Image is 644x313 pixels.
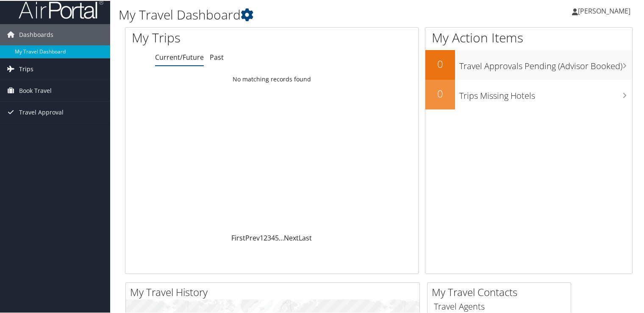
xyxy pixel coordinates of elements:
[245,232,260,242] a: Prev
[19,58,33,79] span: Trips
[260,232,264,242] a: 1
[267,232,271,242] a: 3
[130,284,419,299] h2: My Travel History
[425,79,632,109] a: 0Trips Missing Hotels
[231,232,245,242] a: First
[299,232,312,242] a: Last
[125,71,418,86] td: No matching records found
[578,6,630,15] span: [PERSON_NAME]
[210,52,224,61] a: Past
[425,86,455,100] h2: 0
[425,49,632,79] a: 0Travel Approvals Pending (Advisor Booked)
[132,28,290,46] h1: My Trips
[271,232,275,242] a: 4
[432,284,571,299] h2: My Travel Contacts
[19,79,52,101] span: Book Travel
[119,5,466,23] h1: My Travel Dashboard
[155,52,204,61] a: Current/Future
[275,232,279,242] a: 5
[459,55,632,71] h3: Travel Approvals Pending (Advisor Booked)
[19,23,53,45] span: Dashboards
[19,101,64,122] span: Travel Approval
[459,85,632,101] h3: Trips Missing Hotels
[279,232,284,242] span: …
[425,56,455,70] h2: 0
[284,232,299,242] a: Next
[264,232,267,242] a: 2
[434,300,564,312] h3: Travel Agents
[425,28,632,46] h1: My Action Items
